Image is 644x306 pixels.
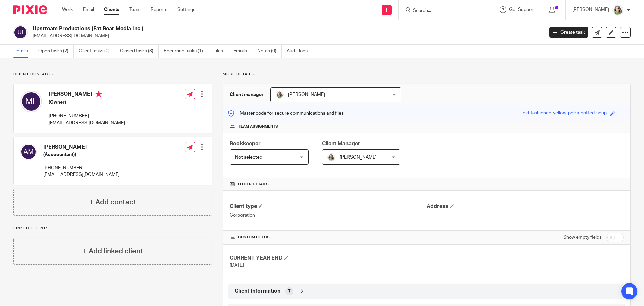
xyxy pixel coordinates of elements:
[13,45,33,58] a: Details
[572,6,609,13] p: [PERSON_NAME]
[43,165,120,171] p: [PHONE_NUMBER]
[327,153,335,161] img: KC%20Photo.jpg
[287,45,313,58] a: Audit logs
[412,8,473,14] input: Search
[230,255,427,262] h4: CURRENT YEAR END
[235,155,262,160] span: Not selected
[257,45,282,58] a: Notes (0)
[43,151,120,158] h5: (Accoountant))
[276,91,284,99] img: KC%20Photo.jpg
[104,6,119,13] a: Clients
[238,124,278,129] span: Team assignments
[43,171,120,178] p: [EMAIL_ADDRESS][DOMAIN_NAME]
[89,197,136,207] h4: + Add contact
[230,141,261,146] span: Bookkeeper
[230,203,427,210] h4: Client type
[49,120,125,126] p: [EMAIL_ADDRESS][DOMAIN_NAME]
[120,45,159,58] a: Closed tasks (3)
[523,110,607,117] div: old-fashioned-yellow-polka-dotted-soup
[20,91,42,112] img: svg%3E
[49,91,125,99] h4: [PERSON_NAME]
[288,288,291,295] span: 7
[83,246,143,256] h4: + Add linked client
[427,203,624,210] h4: Address
[177,6,195,13] a: Settings
[129,6,141,13] a: Team
[230,91,264,98] h3: Client manager
[151,6,167,13] a: Reports
[213,45,228,58] a: Files
[83,6,94,13] a: Email
[95,91,102,97] i: Primary
[20,144,37,160] img: svg%3E
[13,226,212,231] p: Linked clients
[509,7,535,12] span: Get Support
[49,113,125,119] p: [PHONE_NUMBER]
[233,45,252,58] a: Emails
[164,45,208,58] a: Recurring tasks (1)
[38,45,74,58] a: Open tasks (2)
[230,235,427,240] h4: CUSTOM FIELDS
[13,72,212,77] p: Client contacts
[43,144,120,151] h4: [PERSON_NAME]
[49,99,125,106] h5: (Owner)
[549,27,588,38] a: Create task
[230,263,244,268] span: [DATE]
[79,45,115,58] a: Client tasks (0)
[62,6,73,13] a: Work
[33,25,438,32] h2: Upstream Productions (Fat Bear Media Inc.)
[322,141,360,146] span: Client Manager
[288,92,325,97] span: [PERSON_NAME]
[228,110,344,117] p: Master code for secure communications and files
[563,234,602,241] label: Show empty fields
[340,155,377,160] span: [PERSON_NAME]
[238,182,269,187] span: Other details
[612,5,623,15] img: KC%20Photo.jpg
[33,33,539,39] p: [EMAIL_ADDRESS][DOMAIN_NAME]
[230,212,427,219] p: Corporation
[223,72,631,77] p: More details
[13,5,47,14] img: Pixie
[13,25,28,39] img: svg%3E
[235,288,280,295] span: Client Information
